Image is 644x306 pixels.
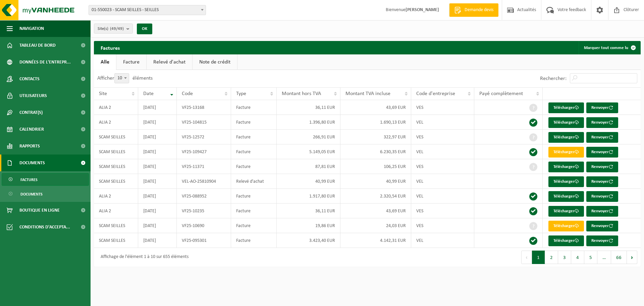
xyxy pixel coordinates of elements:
[114,73,129,83] span: 10
[479,91,523,96] span: Payé complètement
[571,251,584,264] button: 4
[545,251,558,264] button: 2
[138,174,177,189] td: [DATE]
[19,202,60,219] span: Boutique en ligne
[99,91,107,96] span: Site
[138,204,177,218] td: [DATE]
[411,233,474,248] td: VEL
[579,41,640,54] button: Marquer tout comme lu
[231,233,277,248] td: Facture
[411,204,474,218] td: VES
[116,54,146,70] a: Facture
[548,162,584,172] a: Télécharger
[586,221,618,231] button: Renvoyer
[277,159,341,174] td: 87,81 EUR
[586,102,618,113] button: Renvoyer
[532,251,545,264] button: 1
[586,235,618,246] button: Renvoyer
[277,100,341,115] td: 36,11 EUR
[19,37,56,54] span: Tableau de bord
[19,54,71,71] span: Données de l'entrepr...
[231,189,277,204] td: Facture
[177,233,231,248] td: VF25-095301
[177,144,231,159] td: VF25-109427
[340,100,411,115] td: 43,69 EUR
[277,218,341,233] td: 19,86 EUR
[548,191,584,202] a: Télécharger
[521,251,532,264] button: Previous
[110,27,124,31] count: (49/49)
[340,115,411,130] td: 1.690,13 EUR
[19,121,44,138] span: Calendrier
[406,7,439,12] strong: [PERSON_NAME]
[611,251,627,264] button: 66
[19,71,40,87] span: Contacts
[138,159,177,174] td: [DATE]
[586,147,618,158] button: Renvoyer
[2,187,89,200] a: Documents
[548,206,584,217] a: Télécharger
[97,251,189,263] div: Affichage de l'élément 1 à 10 sur 655 éléments
[138,189,177,204] td: [DATE]
[277,233,341,248] td: 3.423,40 EUR
[548,132,584,143] a: Télécharger
[277,144,341,159] td: 5.149,05 EUR
[182,91,193,96] span: Code
[94,100,138,115] td: ALIA 2
[138,100,177,115] td: [DATE]
[138,233,177,248] td: [DATE]
[340,204,411,218] td: 43,69 EUR
[340,233,411,248] td: 4.142,31 EUR
[411,218,474,233] td: VES
[586,206,618,217] button: Renvoyer
[177,174,231,189] td: VEL-AO-25810904
[94,115,138,130] td: ALIA 2
[147,54,192,70] a: Relevé d'achat
[282,91,321,96] span: Montant hors TVA
[340,174,411,189] td: 40,99 EUR
[277,204,341,218] td: 36,11 EUR
[340,189,411,204] td: 2.320,54 EUR
[19,87,47,104] span: Utilisateurs
[138,115,177,130] td: [DATE]
[231,174,277,189] td: Relevé d'achat
[138,218,177,233] td: [DATE]
[2,173,89,186] a: Factures
[627,251,637,264] button: Next
[94,24,133,34] button: Site(s)(49/49)
[340,130,411,144] td: 322,97 EUR
[19,104,43,121] span: Contrat(s)
[558,251,571,264] button: 3
[548,235,584,246] a: Télécharger
[94,41,126,54] h2: Factures
[231,159,277,174] td: Facture
[177,115,231,130] td: VF25-104815
[231,115,277,130] td: Facture
[98,24,124,34] span: Site(s)
[586,176,618,187] button: Renvoyer
[586,191,618,202] button: Renvoyer
[236,91,246,96] span: Type
[89,5,206,15] span: 01-550023 - SCAM SEILLES - SEILLES
[548,176,584,187] a: Télécharger
[231,100,277,115] td: Facture
[586,132,618,143] button: Renvoyer
[94,174,138,189] td: SCAM SEILLES
[277,130,341,144] td: 266,91 EUR
[548,147,584,158] a: Télécharger
[277,189,341,204] td: 1.917,80 EUR
[463,7,495,13] span: Demande devis
[177,100,231,115] td: VF25-13168
[19,219,70,235] span: Conditions d'accepta...
[94,233,138,248] td: SCAM SEILLES
[340,144,411,159] td: 6.230,35 EUR
[540,76,567,81] label: Rechercher:
[411,115,474,130] td: VEL
[586,162,618,172] button: Renvoyer
[584,251,597,264] button: 5
[177,189,231,204] td: VF25-088952
[177,130,231,144] td: VF25-12572
[89,5,206,15] span: 01-550023 - SCAM SEILLES - SEILLES
[231,204,277,218] td: Facture
[416,91,455,96] span: Code d'entreprise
